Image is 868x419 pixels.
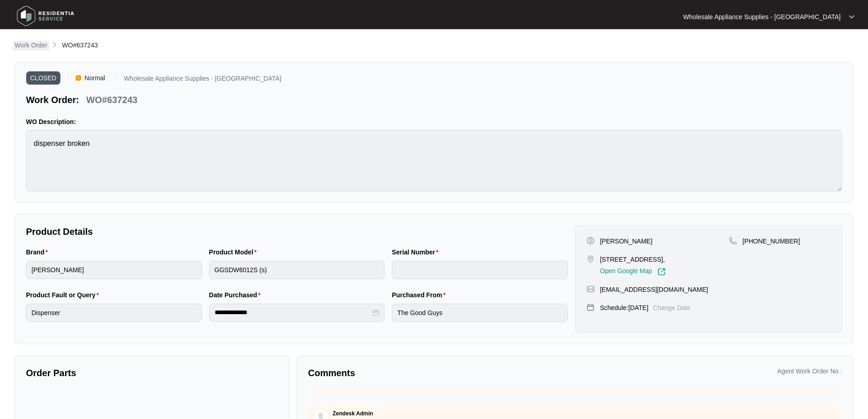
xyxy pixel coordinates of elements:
p: Work Order [15,41,47,50]
p: Wholesale Appliance Supplies - [GEOGRAPHIC_DATA] [124,75,282,85]
label: Date Purchased [209,290,264,300]
p: WO Description: [26,117,842,126]
label: Purchased From [392,290,449,300]
p: Schedule: [DATE] [600,303,648,312]
img: map-pin [729,237,737,245]
input: Serial Number [392,261,568,279]
input: Brand [26,261,202,279]
label: Serial Number [392,248,442,257]
p: Change Date [653,303,691,312]
p: [PHONE_NUMBER] [743,237,800,246]
label: Product Model [209,248,261,257]
input: Purchased From [392,304,568,322]
p: [PERSON_NAME] [600,237,652,246]
img: map-pin [586,303,595,311]
span: Normal [81,71,109,85]
label: Brand [26,248,51,257]
p: Agent Work Order No : [777,367,842,376]
img: user-pin [586,237,595,245]
input: Date Purchased [215,308,371,317]
textarea: dispenser broken [26,130,842,191]
p: Work Order: [26,93,79,106]
img: map-pin [586,255,595,263]
p: Order Parts [26,367,278,379]
img: map-pin [586,285,595,293]
p: [STREET_ADDRESS], [600,255,666,264]
p: Product Details [26,225,568,238]
img: dropdown arrow [849,15,854,19]
p: WO#637243 [86,93,137,106]
label: Product Fault or Query [26,290,103,300]
input: Product Model [209,261,385,279]
p: Wholesale Appliance Supplies - [GEOGRAPHIC_DATA] [683,12,841,21]
img: chevron-right [51,41,58,48]
p: Comments [308,367,569,379]
a: Open Google Map [600,268,666,276]
img: Link-External [657,268,666,276]
img: Vercel Logo [76,75,81,81]
p: [EMAIL_ADDRESS][DOMAIN_NAME] [600,285,708,294]
a: Work Order [13,41,49,51]
img: residentia service logo [14,2,77,30]
span: WO#637243 [62,41,98,49]
span: CLOSED [26,71,61,85]
p: Zendesk Admin [333,410,373,417]
input: Product Fault or Query [26,304,202,322]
